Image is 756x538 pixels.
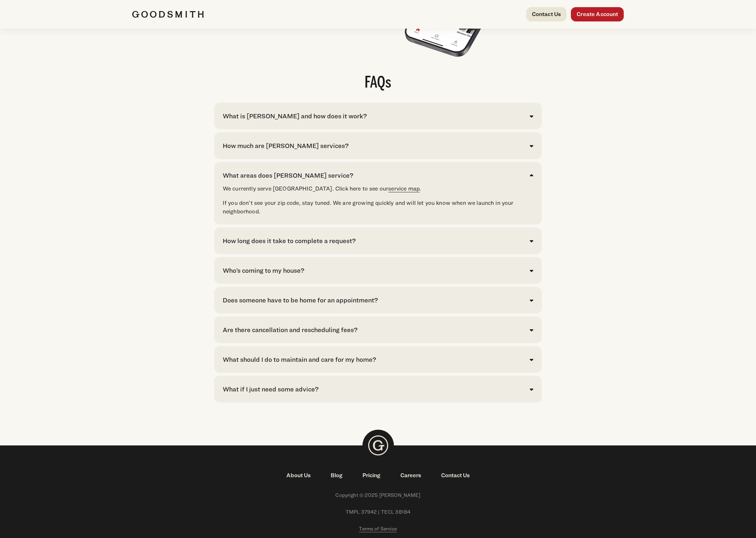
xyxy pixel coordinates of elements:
a: Contact Us [526,7,567,21]
div: How long does it take to complete a request? [223,236,356,246]
a: About Us [276,471,321,480]
div: How much are [PERSON_NAME] services? [223,141,349,150]
a: Terms of Service [359,525,397,533]
a: Pricing [352,471,390,480]
img: Goodsmith Logo [362,430,394,461]
h2: FAQs [214,75,542,91]
img: Goodsmith [132,11,204,18]
a: Contact Us [431,471,480,480]
a: service map [388,185,420,192]
span: Terms of Service [359,525,397,532]
span: Copyright © 2025 [PERSON_NAME] [132,491,624,499]
div: What if I just need some advice? [223,384,318,394]
div: What areas does [PERSON_NAME] service? [223,171,353,180]
div: Who’s coming to my house? [223,266,304,275]
a: Careers [390,471,431,480]
div: Are there cancellation and rescheduling fees? [223,325,357,335]
div: What should I do to maintain and care for my home? [223,355,376,364]
p: We currently serve [GEOGRAPHIC_DATA]. Click here to see our . [223,184,533,193]
span: TMPL 37942 | TECL 38184 [132,508,624,516]
div: What is [PERSON_NAME] and how does it work? [223,111,367,121]
a: Create Account [571,7,624,21]
p: If you don’t see your zip code, stay tuned. We are growing quickly and will let you know when we ... [223,199,533,216]
a: Blog [321,471,352,480]
div: Does someone have to be home for an appointment? [223,295,378,305]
